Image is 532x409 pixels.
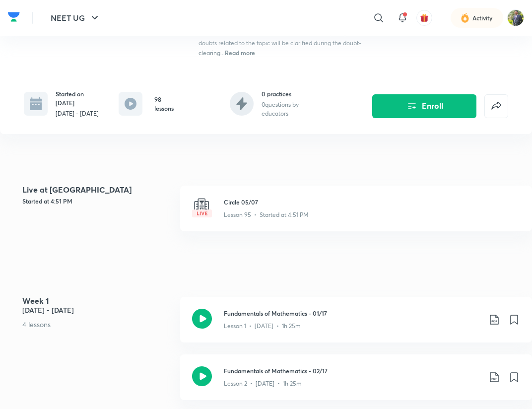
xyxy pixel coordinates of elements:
[262,89,321,98] h6: 0 practices
[224,309,480,318] h3: Fundamentals of Mathematics - 01/17
[484,94,508,118] button: false
[224,379,302,388] p: Lesson 2 • [DATE] • 1h 25m
[22,186,172,194] h4: Live at [GEOGRAPHIC_DATA]
[154,95,178,113] h6: 98 lessons
[262,100,321,118] p: 0 questions by educators
[8,9,20,24] img: Company Logo
[507,9,524,26] img: Ahamed Ahamed
[372,94,476,118] button: Enroll
[8,9,20,27] a: Company Logo
[416,10,432,26] button: avatar
[224,210,309,219] p: Lesson 95 • Started at 4:51 PM
[224,198,520,206] h3: Circle 05/07
[461,12,469,24] img: activity
[180,297,532,354] a: Fundamentals of Mathematics - 01/17Lesson 1 • [DATE] • 1h 25m
[45,8,107,28] button: NEET UG
[199,19,386,57] span: n this course, [PERSON_NAME] will provide in-depth knowledge of Math. The course will be helpful ...
[22,319,172,330] p: 4 lessons
[22,197,172,205] h5: Started at 4:51 PM
[22,297,172,305] h4: Week 1
[56,89,99,107] h6: Started on [DATE]
[224,366,480,375] h3: Fundamentals of Mathematics - 02/17
[22,305,172,315] h5: [DATE] - [DATE]
[225,49,255,57] span: Read more
[56,109,99,118] p: [DATE] - [DATE]
[420,13,429,22] img: avatar
[224,322,301,331] p: Lesson 1 • [DATE] • 1h 25m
